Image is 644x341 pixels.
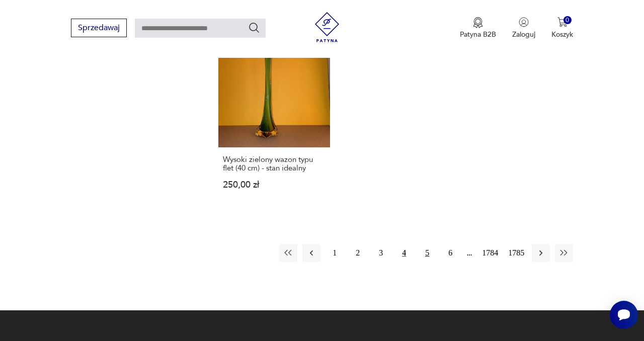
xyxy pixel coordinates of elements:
a: Wysoki zielony wazon typu flet (40 cm) - stan idealnyWysoki zielony wazon typu flet (40 cm) - sta... [218,36,330,209]
button: Sprzedawaj [71,19,127,37]
button: 4 [395,244,413,262]
a: Ikona medaluPatyna B2B [460,17,496,39]
p: Patyna B2B [460,30,496,39]
button: Patyna B2B [460,17,496,39]
button: 5 [418,244,436,262]
button: Szukaj [248,22,260,34]
button: 1785 [506,244,527,262]
p: Zaloguj [512,30,535,39]
img: Ikona koszyka [557,17,568,27]
h3: Wysoki zielony wazon typu flet (40 cm) - stan idealny [223,155,326,173]
iframe: Smartsupp widget button [610,301,638,329]
button: 2 [349,244,367,262]
img: Patyna - sklep z meblami i dekoracjami vintage [312,12,342,42]
button: 1784 [479,244,501,262]
img: Ikonka użytkownika [519,17,529,27]
button: 6 [441,244,459,262]
img: Ikona medalu [473,17,483,28]
button: 1 [326,244,344,262]
div: 0 [563,16,572,25]
a: Sprzedawaj [71,25,127,32]
button: 3 [372,244,390,262]
button: Zaloguj [512,17,535,39]
button: 0Koszyk [551,17,573,39]
p: Koszyk [551,30,573,39]
p: 250,00 zł [223,181,326,189]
